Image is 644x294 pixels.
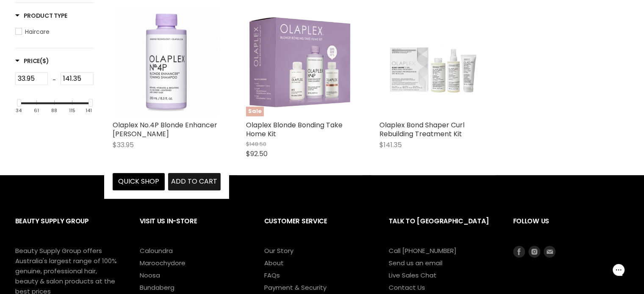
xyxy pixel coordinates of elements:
[246,8,354,116] a: Olaplex Blonde Bonding Take Home KitSale
[140,258,185,267] a: Maroochydore
[264,283,326,292] a: Payment & Security
[140,271,160,280] a: Noosa
[389,211,496,246] h2: Talk to [GEOGRAPHIC_DATA]
[15,211,123,246] h2: Beauty Supply Group
[140,283,174,292] a: Bundaberg
[113,173,165,190] button: Quick shop
[389,283,425,292] a: Contact Us
[86,108,92,113] div: 141
[34,108,39,113] div: 61
[25,27,50,36] span: Haircare
[69,108,75,113] div: 115
[264,258,284,267] a: About
[379,8,487,116] img: Olaplex Bond Shaper Curl Rebuilding Treatment Kit
[113,8,221,116] img: Olaplex No.4P Blonde Enhancer Toning Shampoo
[246,140,266,148] span: $148.50
[389,258,442,267] a: Send us an email
[389,271,437,280] a: Live Sales Chat
[246,149,268,159] span: $92.50
[513,211,629,246] h2: Follow us
[15,27,94,36] a: Haircare
[15,11,68,20] h3: Product Type
[246,8,354,116] img: Olaplex Blonde Bonding Take Home Kit
[379,120,464,139] a: Olaplex Bond Shaper Curl Rebuilding Treatment Kit
[15,72,48,85] input: Min Price
[379,140,402,150] span: $141.35
[16,108,22,113] div: 34
[48,72,61,88] div: -
[15,57,49,65] span: Price
[264,211,372,246] h2: Customer Service
[264,271,280,280] a: FAQs
[389,246,456,255] a: Call [PHONE_NUMBER]
[264,246,293,255] a: Our Story
[51,108,57,113] div: 88
[113,140,134,150] span: $33.95
[246,107,264,116] span: Sale
[140,246,173,255] a: Caloundra
[171,176,217,186] span: Add to cart
[113,120,217,139] a: Olaplex No.4P Blonde Enhancer [PERSON_NAME]
[140,211,247,246] h2: Visit Us In-Store
[61,72,94,85] input: Max Price
[15,57,49,65] h3: Price($)
[40,57,49,65] span: ($)
[602,254,636,286] iframe: Gorgias live chat messenger
[246,120,343,139] a: Olaplex Blonde Bonding Take Home Kit
[168,173,221,190] button: Add to cart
